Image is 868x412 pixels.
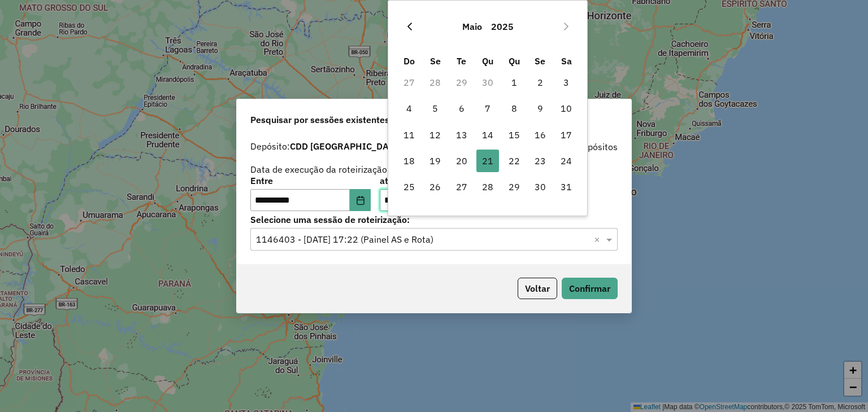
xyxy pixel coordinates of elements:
span: Se [430,55,441,67]
button: Choose Year [487,13,518,40]
label: Entre [250,174,371,187]
span: Qu [509,55,520,67]
span: 29 [503,176,526,198]
span: 27 [450,176,473,198]
span: 2 [529,71,552,94]
td: 10 [553,95,579,121]
td: 13 [449,122,475,148]
span: 9 [529,97,552,120]
strong: CDD [GEOGRAPHIC_DATA] [290,141,402,152]
span: 1 [503,71,526,94]
span: 28 [476,176,499,198]
td: 2 [527,69,553,95]
span: 11 [398,124,420,146]
td: 25 [396,174,422,200]
span: 16 [529,124,552,146]
td: 5 [422,95,448,121]
td: 9 [527,95,553,121]
button: Choose Month [458,13,487,40]
span: 3 [555,71,578,94]
span: 17 [555,124,578,146]
td: 16 [527,122,553,148]
td: 1 [501,69,527,95]
label: Depósito: [250,139,402,153]
span: 25 [398,176,420,198]
td: 14 [475,122,501,148]
span: Se [535,55,545,67]
span: 24 [555,150,578,172]
span: 13 [450,124,473,146]
button: Next Month [557,17,575,36]
span: 23 [529,150,552,172]
span: 5 [424,97,446,120]
td: 21 [475,148,501,174]
td: 8 [501,95,527,121]
span: 31 [555,176,578,198]
td: 24 [553,148,579,174]
td: 3 [553,69,579,95]
span: 22 [503,150,526,172]
span: 8 [503,97,526,120]
td: 23 [527,148,553,174]
span: 12 [424,124,446,146]
td: 6 [449,95,475,121]
td: 18 [396,148,422,174]
span: 21 [476,150,499,172]
td: 30 [527,174,553,200]
td: 22 [501,148,527,174]
span: 19 [424,150,446,172]
td: 11 [396,122,422,148]
td: 4 [396,95,422,121]
button: Confirmar [562,278,618,299]
td: 12 [422,122,448,148]
span: Pesquisar por sessões existentes [250,113,389,126]
span: 15 [503,124,526,146]
td: 15 [501,122,527,148]
td: 31 [553,174,579,200]
span: 20 [450,150,473,172]
span: 4 [398,97,420,120]
td: 27 [449,174,475,200]
td: 19 [422,148,448,174]
td: 30 [475,69,501,95]
span: Qu [482,55,493,67]
td: 17 [553,122,579,148]
label: Data de execução da roteirização: [250,163,390,176]
td: 29 [501,174,527,200]
span: 6 [450,97,473,120]
span: Do [403,55,415,67]
td: 27 [396,69,422,95]
td: 26 [422,174,448,200]
span: 26 [424,176,446,198]
td: 29 [449,69,475,95]
td: 20 [449,148,475,174]
span: Sa [561,55,572,67]
button: Previous Month [401,17,419,36]
span: Clear all [594,233,604,246]
td: 7 [475,95,501,121]
button: Choose Date [350,189,371,212]
span: Te [457,55,466,67]
span: 30 [529,176,552,198]
span: 14 [476,124,499,146]
span: 7 [476,97,499,120]
button: Voltar [518,278,557,299]
span: 10 [555,97,578,120]
span: 18 [398,150,420,172]
td: 28 [475,174,501,200]
label: Selecione uma sessão de roteirização: [250,213,618,226]
td: 28 [422,69,448,95]
label: até [380,174,500,187]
